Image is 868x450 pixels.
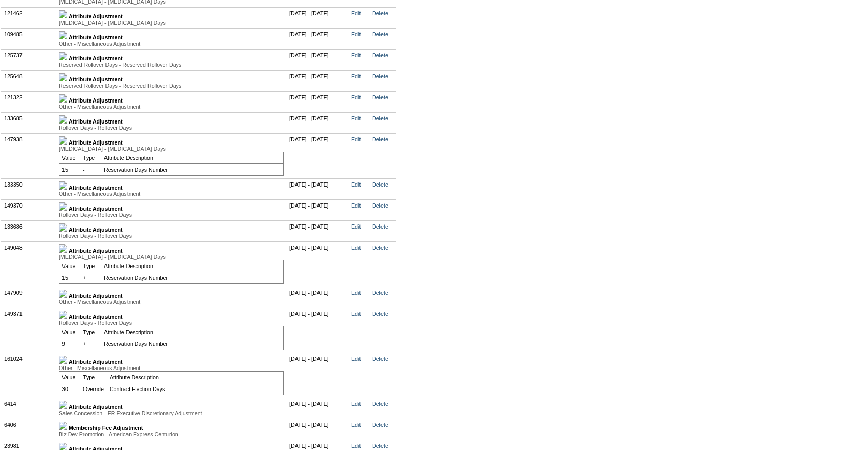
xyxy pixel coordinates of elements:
a: Delete [372,401,388,407]
img: b_plus.gif [59,73,67,81]
b: Attribute Adjustment [69,314,123,320]
td: 121322 [2,91,56,112]
div: Biz Dev Promotion - American Express Centurion [59,431,284,437]
div: [MEDICAL_DATA] - [MEDICAL_DATA] Days [59,19,284,26]
a: Delete [372,223,388,230]
a: Edit [351,73,361,79]
td: 15 [59,272,80,283]
img: b_plus.gif [59,181,67,190]
img: b_plus.gif [59,422,67,430]
div: Other - Miscellaneous Adjustment [59,299,284,305]
img: b_minus.gif [59,311,67,319]
td: + [80,338,101,350]
td: Value [59,152,80,163]
div: Other - Miscellaneous Adjustment [59,365,284,371]
td: + [80,272,101,283]
img: b_plus.gif [59,202,67,211]
td: Reservation Days Number [101,338,284,350]
td: 149370 [2,199,56,220]
td: Value [59,371,80,383]
b: Attribute Adjustment [69,55,123,62]
td: 149048 [2,241,56,287]
td: 121462 [2,7,56,28]
td: 133685 [2,112,56,133]
b: Attribute Adjustment [69,227,123,233]
td: 9 [59,338,80,350]
td: 149371 [2,308,56,353]
td: [DATE] - [DATE] [287,287,349,308]
td: 125737 [2,49,56,70]
div: Rollover Days - Rollover Days [59,233,284,239]
a: Delete [372,10,388,16]
a: Delete [372,244,388,251]
div: Rollover Days - Rollover Days [59,320,284,326]
a: Delete [372,136,388,142]
img: b_plus.gif [59,31,67,39]
div: Reserved Rollover Days - Reserved Rollover Days [59,62,284,68]
b: Attribute Adjustment [69,206,123,212]
td: Value [59,260,80,272]
td: Type [80,260,101,272]
img: b_plus.gif [59,94,67,103]
td: [DATE] - [DATE] [287,199,349,220]
b: Attribute Adjustment [69,139,123,146]
a: Edit [351,244,361,251]
b: Attribute Adjustment [69,13,123,19]
td: Reservation Days Number [101,163,284,175]
a: Edit [351,290,361,296]
td: [DATE] - [DATE] [287,220,349,241]
a: Edit [351,422,361,428]
td: 161024 [2,353,56,398]
a: Edit [351,94,361,100]
b: Attribute Adjustment [69,97,123,104]
td: 125648 [2,70,56,91]
td: [DATE] - [DATE] [287,353,349,398]
td: [DATE] - [DATE] [287,419,349,440]
a: Delete [372,356,388,362]
b: Membership Fee Adjustment [69,425,143,431]
a: Delete [372,31,388,37]
a: Edit [351,181,361,188]
div: [MEDICAL_DATA] - [MEDICAL_DATA] Days [59,146,284,152]
td: [DATE] - [DATE] [287,112,349,133]
td: [DATE] - [DATE] [287,70,349,91]
div: [MEDICAL_DATA] - [MEDICAL_DATA] Days [59,254,284,260]
td: Attribute Description [101,152,284,163]
a: Delete [372,115,388,121]
img: b_plus.gif [59,401,67,409]
a: Delete [372,73,388,79]
a: Delete [372,52,388,58]
td: 6414 [2,398,56,419]
td: [DATE] - [DATE] [287,241,349,287]
img: b_plus.gif [59,290,67,298]
img: b_plus.gif [59,223,67,232]
a: Edit [351,115,361,121]
div: Rollover Days - Rollover Days [59,125,284,131]
a: Edit [351,356,361,362]
div: Rollover Days - Rollover Days [59,212,284,218]
td: 109485 [2,28,56,49]
a: Edit [351,202,361,209]
td: [DATE] - [DATE] [287,28,349,49]
td: - [80,163,101,175]
td: Override [80,383,107,395]
b: Attribute Adjustment [69,118,123,125]
div: Other - Miscellaneous Adjustment [59,191,284,197]
a: Edit [351,31,361,37]
div: Other - Miscellaneous Adjustment [59,40,284,47]
td: [DATE] - [DATE] [287,308,349,353]
td: 15 [59,163,80,175]
a: Edit [351,136,361,142]
td: 133686 [2,220,56,241]
td: [DATE] - [DATE] [287,133,349,178]
td: [DATE] - [DATE] [287,91,349,112]
b: Attribute Adjustment [69,76,123,83]
img: b_minus.gif [59,136,67,145]
a: Edit [351,443,361,449]
td: Type [80,152,101,163]
td: 133350 [2,178,56,199]
div: Reserved Rollover Days - Reserved Rollover Days [59,83,284,89]
img: b_plus.gif [59,115,67,124]
a: Delete [372,422,388,428]
div: Sales Concession - ER Executive Discretionary Adjustment [59,410,284,416]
